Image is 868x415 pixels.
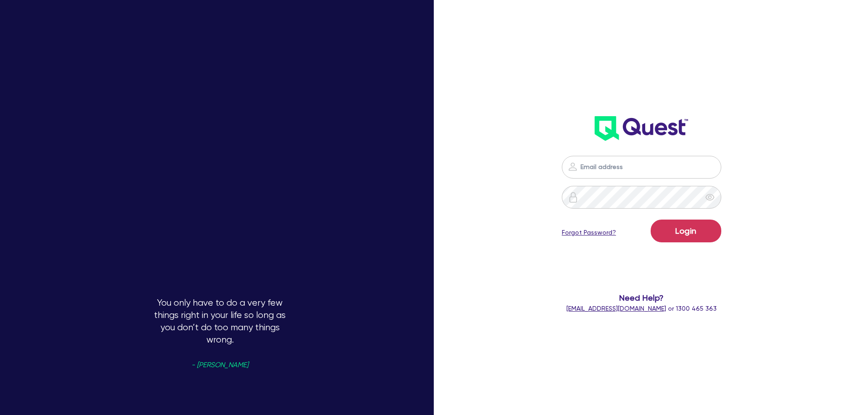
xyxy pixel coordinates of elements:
[651,220,721,242] button: Login
[705,193,714,202] span: eye
[562,156,721,179] input: Email address
[525,292,758,304] span: Need Help?
[191,362,248,369] span: - [PERSON_NAME]
[567,161,578,172] img: icon-password
[568,192,579,203] img: icon-password
[562,228,616,237] a: Forgot Password?
[566,305,666,312] a: [EMAIL_ADDRESS][DOMAIN_NAME]
[595,116,688,141] img: wH2k97JdezQIQAAAABJRU5ErkJggg==
[566,305,717,312] span: or 1300 465 363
